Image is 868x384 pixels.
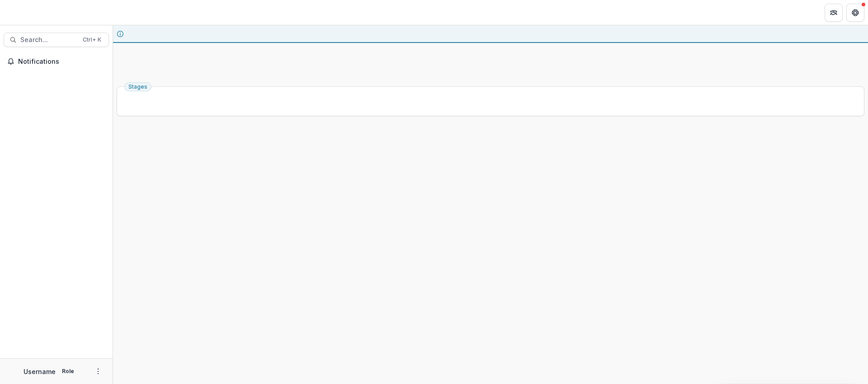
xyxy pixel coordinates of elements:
span: Stages [128,84,147,90]
button: Search... [4,33,109,47]
p: Role [59,367,77,375]
button: More [93,366,104,377]
span: Notifications [18,58,105,66]
button: Notifications [4,54,109,69]
button: Get Help [846,4,864,22]
span: Search... [20,36,77,44]
div: Ctrl + K [81,35,103,45]
button: Partners [825,4,843,22]
p: Username [24,367,56,376]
